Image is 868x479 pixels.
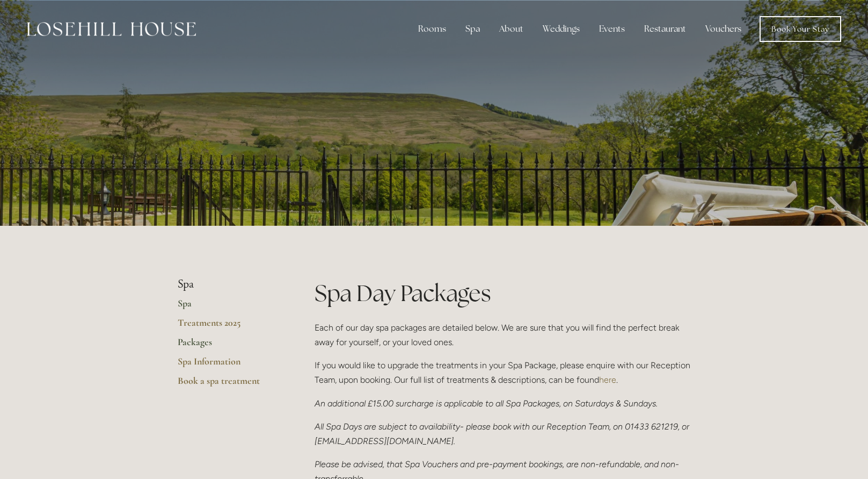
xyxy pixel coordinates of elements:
a: Treatments 2025 [178,317,280,336]
div: Weddings [534,18,588,40]
div: Events [590,18,633,40]
a: Spa Information [178,355,280,375]
div: About [491,18,532,40]
a: here [599,375,616,385]
a: Book a spa treatment [178,375,280,394]
p: If you would like to upgrade the treatments in your Spa Package, please enquire with our Receptio... [315,358,691,387]
a: Spa [178,297,280,317]
a: Vouchers [697,18,750,40]
img: Losehill House [27,22,196,36]
li: Spa [178,277,280,291]
div: Restaurant [636,18,695,40]
em: All Spa Days are subject to availability- please book with our Reception Team, on 01433 621219, o... [315,421,691,446]
p: Each of our day spa packages are detailed below. We are sure that you will find the perfect break... [315,320,691,349]
a: Packages [178,336,280,355]
em: An additional £15.00 surcharge is applicable to all Spa Packages, on Saturdays & Sundays. [315,398,658,409]
a: Book Your Stay [760,16,841,42]
div: Rooms [410,18,455,40]
h1: Spa Day Packages [315,277,691,309]
div: Spa [457,18,488,40]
